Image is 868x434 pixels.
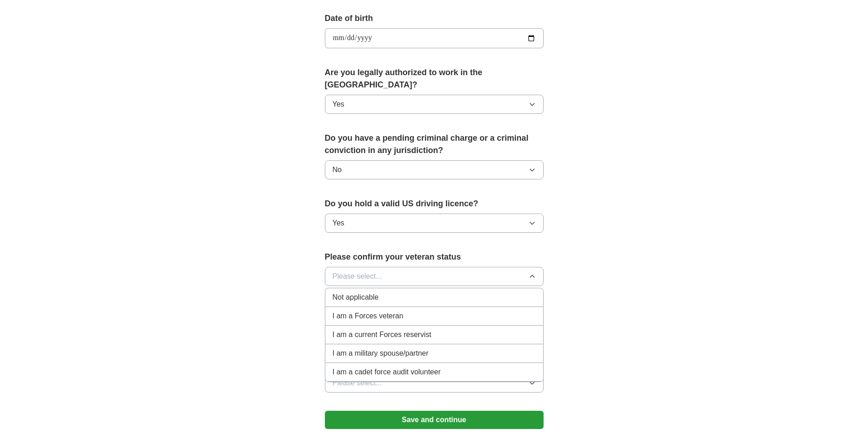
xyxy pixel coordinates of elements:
[333,271,382,282] span: Please select...
[325,198,544,210] label: Do you hold a valid US driving licence?
[333,378,382,388] span: Please select...
[325,373,544,393] button: Please select...
[325,160,544,179] button: No
[325,267,544,286] button: Please select...
[333,311,404,322] span: I am a Forces veteran
[325,214,544,233] button: Yes
[333,218,344,229] span: Yes
[333,348,429,359] span: I am a military spouse/partner
[325,12,544,25] label: Date of birth
[325,251,544,263] label: Please confirm your veteran status
[325,132,544,157] label: Do you have a pending criminal charge or a criminal conviction in any jurisdiction?
[325,411,544,429] button: Save and continue
[333,164,342,175] span: No
[333,367,441,378] span: I am a cadet force audit volunteer
[333,329,431,340] span: I am a current Forces reservist
[333,99,344,110] span: Yes
[325,95,544,114] button: Yes
[325,66,544,91] label: Are you legally authorized to work in the [GEOGRAPHIC_DATA]?
[333,292,379,303] span: Not applicable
